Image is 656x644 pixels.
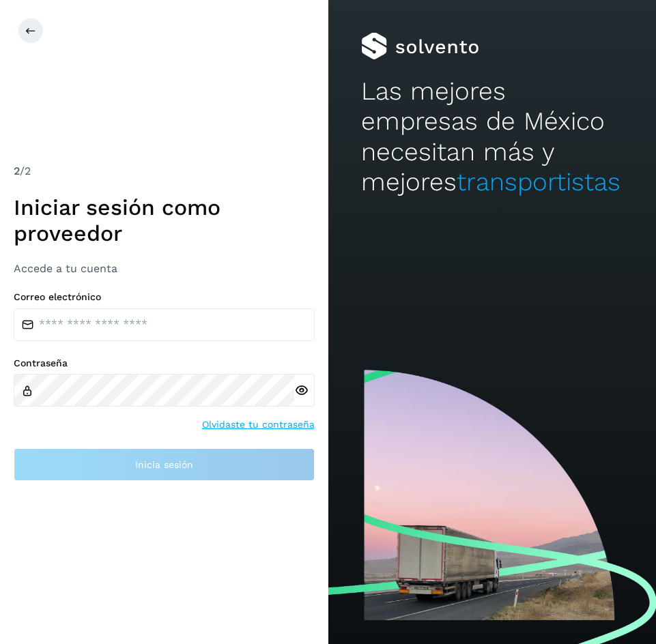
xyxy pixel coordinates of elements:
[457,167,621,196] span: transportistas
[14,448,315,481] button: Inicia sesión
[14,291,315,303] label: Correo electrónico
[202,418,315,432] a: Olvidaste tu contraseña
[14,262,315,275] h3: Accede a tu cuenta
[14,163,315,179] div: /2
[135,460,193,469] span: Inicia sesión
[361,76,623,198] h2: Las mejores empresas de México necesitan más y mejores
[14,164,20,177] span: 2
[14,357,315,369] label: Contraseña
[14,194,315,247] h1: Iniciar sesión como proveedor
